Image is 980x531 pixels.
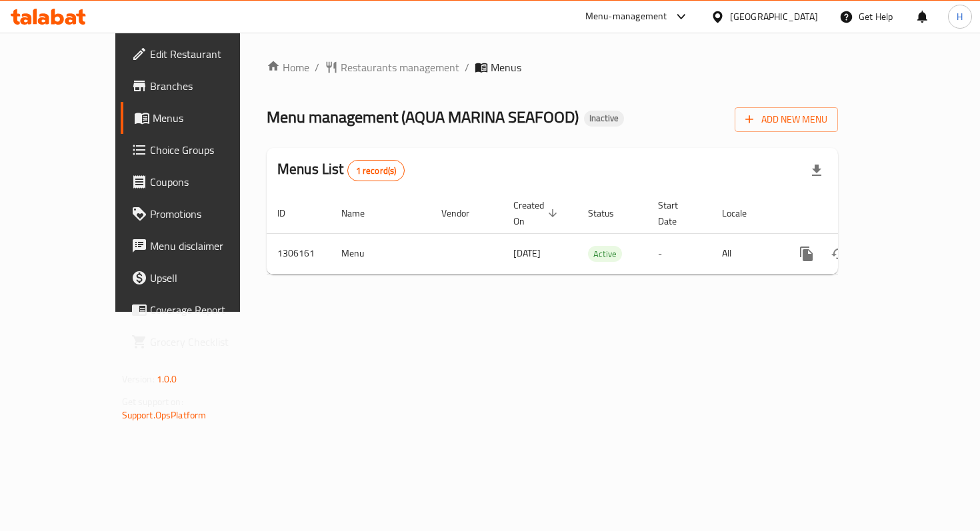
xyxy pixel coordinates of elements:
span: 1 record(s) [348,165,405,177]
div: [GEOGRAPHIC_DATA] [730,9,818,24]
span: Inactive [584,113,624,124]
a: Edit Restaurant [121,38,279,70]
a: Promotions [121,198,279,230]
span: Start Date [658,197,695,229]
a: Menus [121,102,279,134]
td: - [647,233,711,274]
span: [DATE] [513,245,541,262]
table: enhanced table [267,193,929,274]
nav: breadcrumb [267,59,838,75]
span: Locale [722,205,764,221]
a: Choice Groups [121,134,279,166]
a: Support.OpsPlatform [122,406,207,424]
span: Vendor [441,205,487,221]
a: Restaurants management [325,59,459,75]
span: H [957,9,963,24]
span: Name [341,205,382,221]
div: Export file [801,155,833,187]
span: Get support on: [122,393,183,410]
td: Menu [331,233,431,274]
div: Active [588,246,622,262]
li: / [315,59,319,75]
span: 1.0.0 [157,370,177,388]
div: Total records count [347,160,405,181]
a: Menu disclaimer [121,230,279,262]
span: Menus [491,59,521,75]
li: / [465,59,469,75]
span: Promotions [150,206,268,222]
span: Version: [122,370,155,388]
a: Upsell [121,262,279,294]
span: Upsell [150,270,268,286]
a: Grocery Checklist [121,326,279,358]
span: Status [588,205,631,221]
button: more [791,238,823,270]
td: All [711,233,780,274]
span: Add New Menu [745,111,827,128]
th: Actions [780,193,929,234]
span: Menus [153,110,268,126]
span: Created On [513,197,561,229]
div: Inactive [584,111,624,127]
span: Menu disclaimer [150,238,268,254]
button: Add New Menu [735,107,838,132]
a: Coupons [121,166,279,198]
span: Menu management ( AQUA MARINA SEAFOOD ) [267,102,579,132]
a: Home [267,59,309,75]
a: Coverage Report [121,294,279,326]
span: Branches [150,78,268,94]
h2: Menus List [277,159,405,181]
span: Grocery Checklist [150,334,268,350]
a: Branches [121,70,279,102]
span: Choice Groups [150,142,268,158]
button: Change Status [823,238,855,270]
span: Coverage Report [150,302,268,318]
span: Edit Restaurant [150,46,268,62]
div: Menu-management [585,9,667,25]
span: Active [588,247,622,262]
span: Restaurants management [341,59,459,75]
span: Coupons [150,174,268,190]
span: ID [277,205,303,221]
td: 1306161 [267,233,331,274]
